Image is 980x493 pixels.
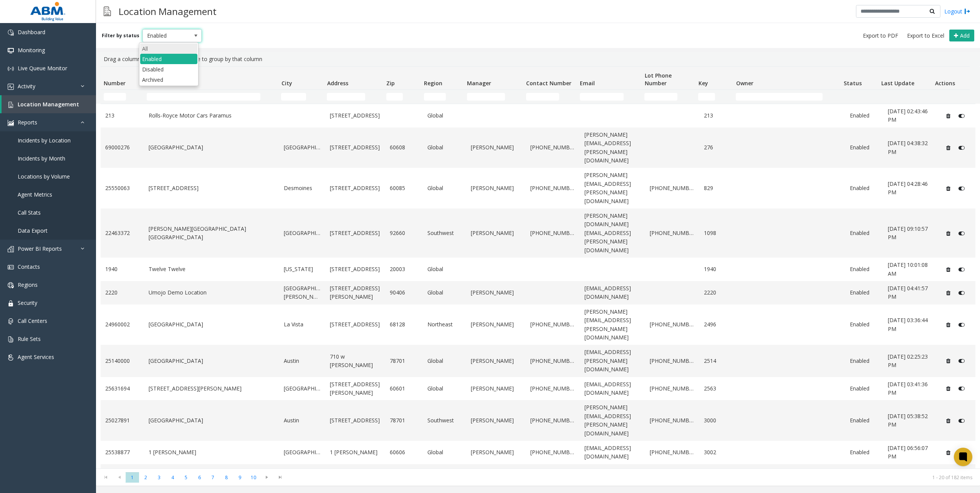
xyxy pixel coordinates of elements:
[8,354,14,361] img: 'icon'
[888,316,933,333] a: [DATE] 03:36:44 PM
[390,184,419,192] a: 60085
[471,357,521,365] a: [PERSON_NAME]
[152,472,166,483] span: Page 3
[427,229,462,237] a: Southwest
[330,111,380,120] a: [STREET_ADDRESS]
[888,261,933,278] a: [DATE] 10:01:08 AM
[471,288,521,297] a: [PERSON_NAME]
[584,308,640,342] a: [PERSON_NAME][EMAIL_ADDRESS][PERSON_NAME][DOMAIN_NAME]
[18,83,35,90] span: Activity
[954,110,968,122] button: Disable
[390,265,419,273] a: 20003
[878,90,932,104] td: Last Update Filter
[147,93,260,101] input: Name Filter
[584,403,640,438] a: [PERSON_NAME][EMAIL_ADDRESS][PERSON_NAME][DOMAIN_NAME]
[949,30,974,42] button: Add
[888,381,928,396] span: [DATE] 03:41:36 PM
[932,67,970,90] th: Actions
[105,111,139,120] a: 213
[942,182,954,195] button: Delete
[149,320,275,329] a: [GEOGRAPHIC_DATA]
[390,384,419,393] a: 60601
[888,444,933,461] a: [DATE] 06:56:07 PM
[577,90,641,104] td: Email Filter
[888,284,933,301] a: [DATE] 04:41:57 PM
[841,67,878,90] th: Status
[584,212,640,255] a: [PERSON_NAME][DOMAIN_NAME][EMAIL_ADDRESS][PERSON_NAME][DOMAIN_NAME]
[954,355,968,367] button: Disable
[650,357,695,365] a: [PHONE_NUMBER]
[233,472,247,483] span: Page 9
[8,30,14,36] img: 'icon'
[644,93,677,101] input: Lot Phone Number Filter
[105,320,139,329] a: 24960002
[427,288,462,297] a: Global
[284,357,321,365] a: Austin
[101,90,144,104] td: Number Filter
[424,79,442,87] span: Region
[584,348,640,374] a: [EMAIL_ADDRESS][PERSON_NAME][DOMAIN_NAME]
[954,142,968,154] button: Disable
[704,184,733,192] a: 829
[149,288,275,297] a: Umojo Demo Location
[530,357,575,365] a: [PHONE_NUMBER]
[733,90,840,104] td: Owner Filter
[427,416,462,425] a: Southwest
[330,448,380,457] a: 1 [PERSON_NAME]
[888,412,928,428] span: [DATE] 05:38:52 PM
[954,263,968,276] button: Disable
[8,264,14,270] img: 'icon'
[102,32,139,39] label: Filter by status
[888,225,933,242] a: [DATE] 09:10:57 PM
[390,357,419,365] a: 78701
[278,90,324,104] td: City Filter
[850,357,879,365] a: Enabled
[383,90,421,104] td: Zip Filter
[888,261,928,277] span: [DATE] 10:01:08 AM
[888,353,928,369] span: [DATE] 02:25:23 PM
[704,320,733,329] a: 2496
[247,472,260,483] span: Page 10
[284,448,321,457] a: [GEOGRAPHIC_DATA]
[650,448,695,457] a: [PHONE_NUMBER]
[386,93,403,101] input: Zip Filter
[179,472,193,483] span: Page 5
[284,284,321,301] a: [GEOGRAPHIC_DATA][PERSON_NAME]
[704,143,733,152] a: 276
[888,107,933,124] a: [DATE] 02:43:46 PM
[704,384,733,393] a: 2563
[888,352,933,370] a: [DATE] 02:25:23 PM
[291,474,972,481] kendo-pager-info: 1 - 20 of 182 items
[942,142,954,154] button: Delete
[850,229,879,237] a: Enabled
[650,320,695,329] a: [PHONE_NUMBER]
[888,285,928,300] span: [DATE] 04:41:57 PM
[584,171,640,205] a: [PERSON_NAME][EMAIL_ADDRESS][PERSON_NAME][DOMAIN_NAME]
[888,108,928,123] span: [DATE] 02:43:46 PM
[105,357,139,365] a: 25140000
[841,90,878,104] td: Status Filter
[105,143,139,152] a: 69000276
[736,93,823,101] input: Owner Filter
[427,320,462,329] a: Northeast
[530,384,575,393] a: [PHONE_NUMBER]
[330,320,380,329] a: [STREET_ADDRESS]
[18,299,37,306] span: Security
[641,90,695,104] td: Lot Phone Number Filter
[584,467,640,493] a: [PERSON_NAME][EMAIL_ADDRESS][DOMAIN_NAME]
[650,229,695,237] a: [PHONE_NUMBER]
[104,79,126,87] span: Number
[850,320,879,329] a: Enabled
[650,184,695,192] a: [PHONE_NUMBER]
[18,209,41,216] span: Call Stats
[390,448,419,457] a: 60606
[584,380,640,397] a: [EMAIL_ADDRESS][DOMAIN_NAME]
[149,184,275,192] a: [STREET_ADDRESS]
[888,180,933,197] a: [DATE] 04:28:46 PM
[260,472,273,483] span: Go to the next page
[149,384,275,393] a: [STREET_ADDRESS][PERSON_NAME]
[149,265,275,273] a: Twelve Twelve
[427,448,462,457] a: Global
[467,79,491,87] span: Manager
[960,32,970,39] span: Add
